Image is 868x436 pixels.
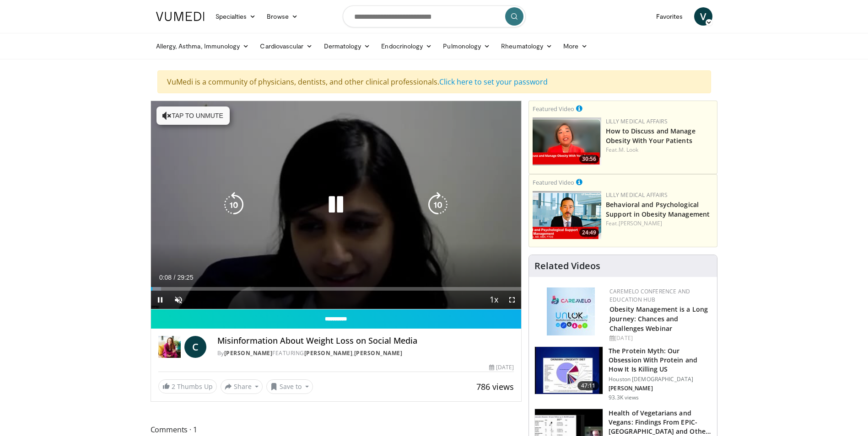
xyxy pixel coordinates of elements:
a: [PERSON_NAME] [304,349,353,357]
span: 24:49 [579,229,599,237]
span: 0:08 [159,274,172,281]
a: [PERSON_NAME] [354,349,403,357]
div: VuMedi is a community of physicians, dentists, and other clinical professionals. [157,70,711,93]
div: [DATE] [609,334,710,342]
div: [DATE] [489,363,514,372]
a: Rheumatology [496,37,558,55]
a: 2 Thumbs Up [158,379,217,393]
a: Lilly Medical Affairs [606,191,668,199]
a: Favorites [651,7,689,26]
a: Browse [261,7,303,26]
a: Cardiovascular [254,37,318,55]
img: 45df64a9-a6de-482c-8a90-ada250f7980c.png.150x105_q85_autocrop_double_scale_upscale_version-0.2.jpg [547,287,595,335]
a: M. Look [619,146,639,154]
button: Playback Rate [485,291,503,309]
span: / [174,274,176,281]
h4: Misinformation About Weight Loss on Social Media [217,336,514,346]
p: 93.3K views [609,394,639,401]
span: Comments 1 [151,424,522,436]
div: Feat. [606,219,713,228]
span: 30:56 [579,155,599,163]
img: Dr. Carolynn Francavilla [158,336,181,358]
img: ba3304f6-7838-4e41-9c0f-2e31ebde6754.png.150x105_q85_crop-smart_upscale.png [533,191,601,239]
a: 30:56 [533,117,601,165]
span: 2 [172,382,175,391]
button: Save to [266,379,313,394]
small: Featured Video [533,178,574,186]
a: Click here to set your password [439,77,548,87]
a: V [694,7,712,26]
a: CaReMeLO Conference and Education Hub [609,287,690,303]
a: Endocrinology [376,37,437,55]
a: Specialties [210,7,262,26]
img: b7b8b05e-5021-418b-a89a-60a270e7cf82.150x105_q85_crop-smart_upscale.jpg [535,347,603,394]
a: Obesity Management is a Long Journey: Chances and Challenges Webinar [609,305,708,333]
a: Dermatology [318,37,376,55]
video-js: Video Player [151,101,522,309]
img: VuMedi Logo [156,12,205,21]
img: c98a6a29-1ea0-4bd5-8cf5-4d1e188984a7.png.150x105_q85_crop-smart_upscale.png [533,117,601,165]
a: [PERSON_NAME] [619,219,662,227]
button: Unmute [169,291,188,309]
a: Behavioral and Psychological Support in Obesity Management [606,200,710,218]
a: How to Discuss and Manage Obesity With Your Patients [606,127,695,145]
p: [PERSON_NAME] [609,385,712,392]
a: More [558,37,593,55]
a: Allergy, Asthma, Immunology [151,37,255,55]
p: Houston [DEMOGRAPHIC_DATA] [609,376,712,383]
a: [PERSON_NAME] [224,349,273,357]
button: Fullscreen [503,291,521,309]
span: 29:25 [177,274,193,281]
button: Tap to unmute [156,106,230,125]
a: Lilly Medical Affairs [606,117,668,125]
span: 786 views [476,381,514,392]
h3: The Protein Myth: Our Obsession With Protein and How It Is Killing US [609,346,712,374]
a: C [184,336,206,358]
div: By FEATURING , [217,349,514,357]
input: Search topics, interventions [343,5,526,27]
h3: Health of Vegetarians and Vegans: Findings From EPIC-[GEOGRAPHIC_DATA] and Othe… [609,409,712,436]
small: Featured Video [533,105,574,113]
div: Progress Bar [151,287,522,291]
h4: Related Videos [534,261,600,271]
div: Feat. [606,146,713,154]
span: 47:11 [577,381,599,390]
a: 47:11 The Protein Myth: Our Obsession With Protein and How It Is Killing US Houston [DEMOGRAPHIC_... [534,346,712,401]
button: Pause [151,291,169,309]
a: Pulmonology [437,37,496,55]
button: Share [221,379,263,394]
a: 24:49 [533,191,601,239]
